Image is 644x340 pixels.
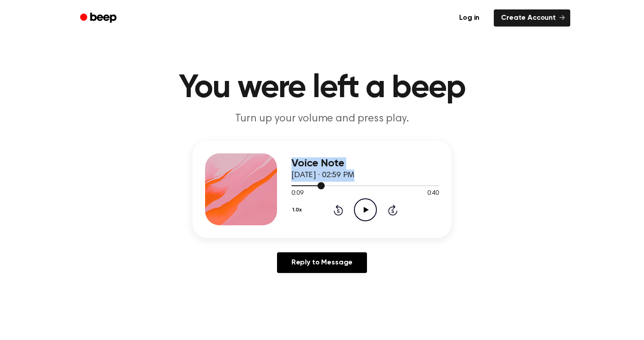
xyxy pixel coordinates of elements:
[494,9,570,27] a: Create Account
[92,72,552,104] h1: You were left a beep
[291,171,354,179] span: [DATE] · 02:59 PM
[291,202,305,218] button: 1.0x
[450,8,488,28] a: Log in
[291,189,303,198] span: 0:09
[277,252,367,273] a: Reply to Message
[149,112,495,126] p: Turn up your volume and press play.
[74,9,125,27] a: Beep
[427,189,439,198] span: 0:40
[291,157,439,170] h3: Voice Note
